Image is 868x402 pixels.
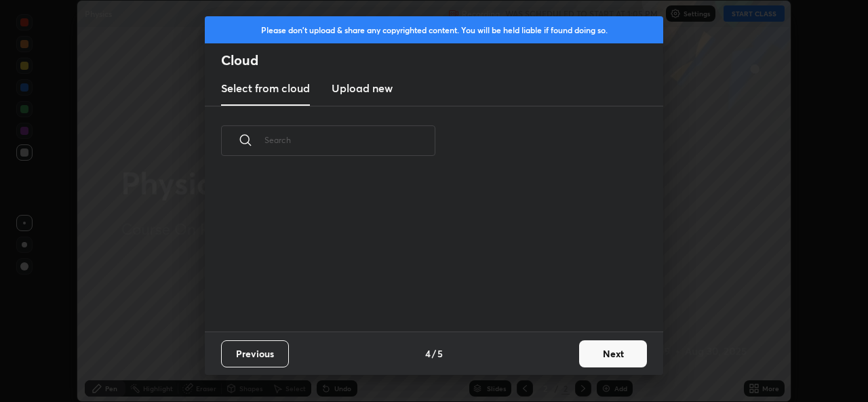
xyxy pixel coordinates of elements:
button: Next [579,340,647,367]
button: Previous [221,340,289,367]
h2: Cloud [221,52,663,69]
h4: 4 [425,346,431,361]
h4: / [432,346,436,361]
h4: 5 [437,346,443,361]
input: Search [264,111,435,169]
h3: Upload new [332,80,393,96]
div: grid [205,172,647,331]
h3: Select from cloud [221,80,310,96]
div: Please don't upload & share any copyrighted content. You will be held liable if found doing so. [205,16,663,43]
